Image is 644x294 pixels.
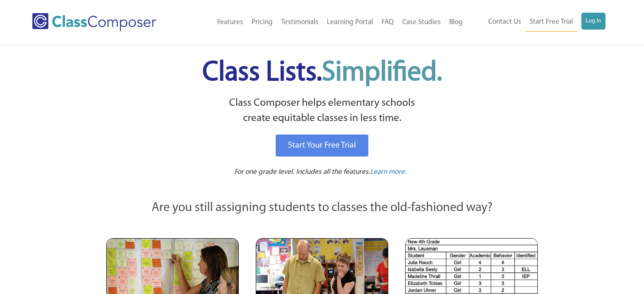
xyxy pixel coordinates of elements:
a: Learning Portal [323,13,377,32]
a: Case Studies [398,13,445,32]
a: Blog [445,13,467,32]
a: Start Free Trial [525,13,577,32]
a: Log In [581,13,605,30]
nav: Header Menu [183,13,467,32]
a: Testimonials [277,13,323,32]
span: Simplified. [322,59,442,87]
span: Start Your Free Trial [288,141,356,150]
a: FAQ [377,13,398,32]
img: Class Composer [32,13,156,31]
a: Contact Us [484,13,525,31]
a: Features [213,13,247,32]
a: Start Your Free Trial [276,135,368,157]
a: Learn more. [370,167,406,178]
span: For one grade level. Includes all the features. [234,168,370,176]
nav: Header Menu [467,13,605,32]
span: Class Lists. [202,59,442,87]
p: Class Composer helps elementary schools create equitable classes in less time. [105,96,539,126]
span: Learn more. [370,168,406,176]
a: Pricing [247,13,277,32]
p: Are you still assigning students to classes the old-fashioned way? [106,199,538,217]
